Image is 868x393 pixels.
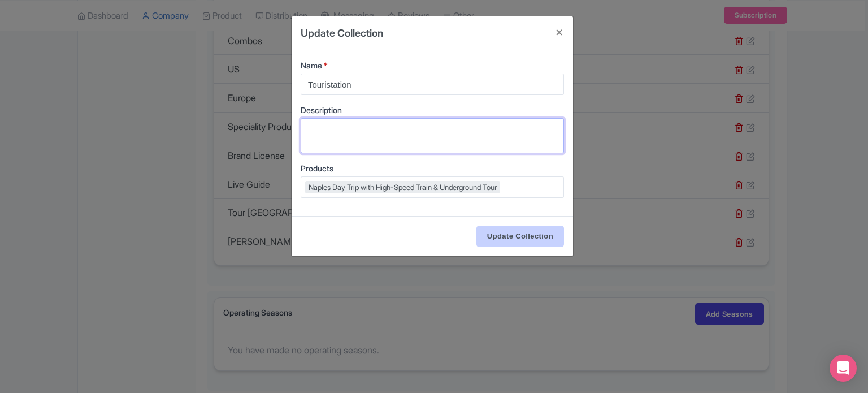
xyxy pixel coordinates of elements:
input: Update Collection [476,226,564,247]
span: Products [301,163,333,173]
div: Naples Day Trip with High-Speed Train & Underground Tour [305,181,500,193]
button: Close [546,16,573,49]
textarea: Touristation Products [301,118,564,153]
span: Description [301,105,342,115]
h4: Update Collection [301,25,383,41]
span: Name [301,61,322,70]
div: Open Intercom Messenger [830,355,857,382]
